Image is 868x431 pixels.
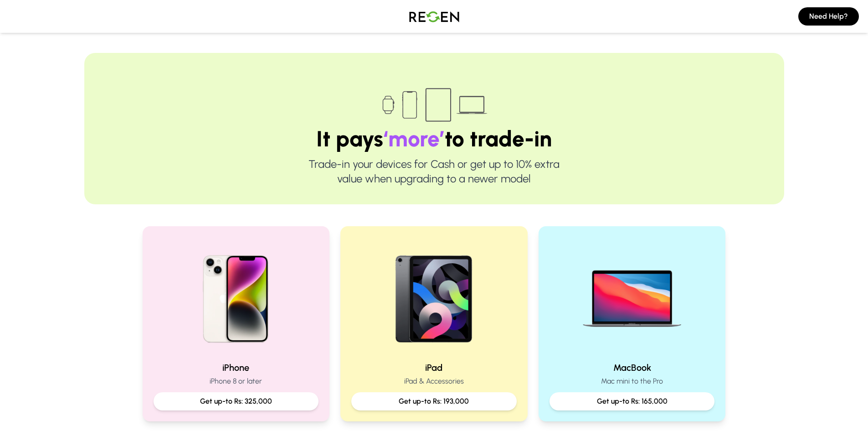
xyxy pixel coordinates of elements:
[161,396,312,407] p: Get up-to Rs: 325,000
[351,376,517,387] p: iPad & Accessories
[557,396,708,407] p: Get up-to Rs: 165,000
[550,361,715,374] h2: MacBook
[550,376,715,387] p: Mac mini to the Pro
[377,82,491,128] img: Trade-in devices
[351,361,517,374] h2: iPad
[402,4,466,29] img: Logo
[574,237,690,354] img: MacBook
[178,237,294,354] img: iPhone
[154,376,319,387] p: iPhone 8 or later
[359,396,509,407] p: Get up-to Rs: 193,000
[113,157,755,186] p: Trade-in your devices for Cash or get up to 10% extra value when upgrading to a newer model
[375,237,492,354] img: iPad
[113,128,755,150] h1: It pays to trade-in
[798,7,859,26] button: Need Help?
[154,361,319,374] h2: iPhone
[383,125,445,152] span: ‘more’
